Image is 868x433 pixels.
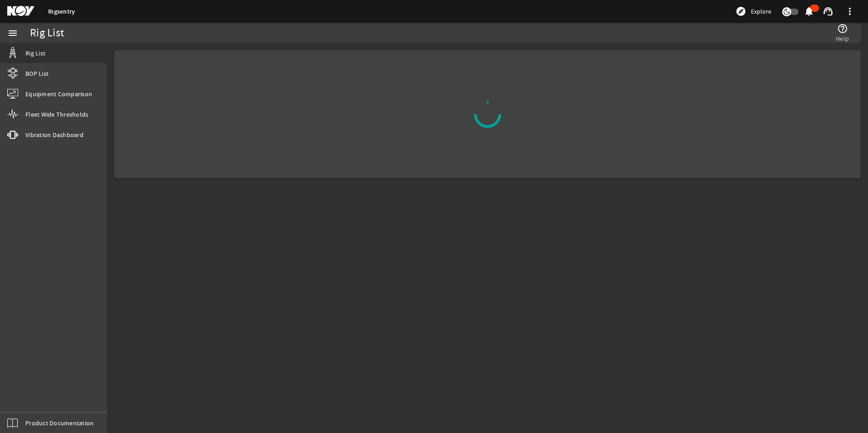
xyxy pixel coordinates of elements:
[48,7,75,16] a: Rigsentry
[732,4,775,19] button: Explore
[7,129,18,140] mat-icon: vibration
[25,69,49,78] span: BOP List
[25,49,45,58] span: Rig List
[735,6,746,17] mat-icon: explore
[837,23,848,34] mat-icon: help_outline
[25,110,88,119] span: Fleet Wide Thresholds
[804,6,814,17] mat-icon: notifications
[25,130,84,139] span: Vibration Dashboard
[751,7,771,16] span: Explore
[7,28,18,39] mat-icon: menu
[25,418,94,428] span: Product Documentation
[30,29,64,38] div: Rig List
[836,34,849,43] span: Help
[839,0,861,22] button: more_vert
[25,89,92,98] span: Equipment Comparison
[823,6,833,17] mat-icon: support_agent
